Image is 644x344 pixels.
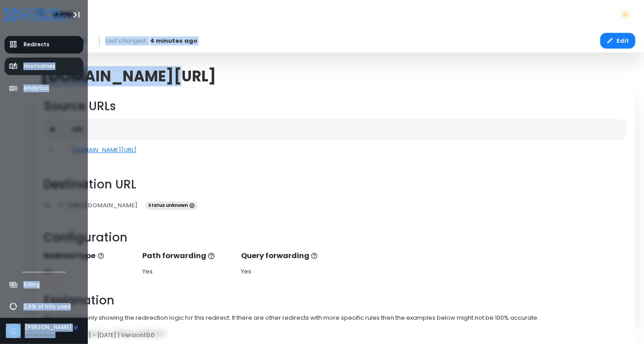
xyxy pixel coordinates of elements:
button: Toggle Aside [68,6,85,23]
p: Query forwarding [241,250,331,261]
div: Yes [142,267,232,276]
div: Yes [241,267,331,276]
a: Redirects [5,36,84,54]
a: Analytics [5,80,84,97]
span: Copyright © [DATE] - [DATE] | Version 1.0.0 [35,331,154,340]
h2: Destination URL [44,178,627,192]
span: Status unknown [145,201,198,210]
span: Analytics [23,85,49,92]
div: [PERSON_NAME] [25,324,78,332]
span: Redirects [23,41,50,49]
div: Ghada's team [25,332,78,338]
p: This section is only showing the redirection logic for this redirect. If there are other redirect... [44,313,627,322]
th: URL [67,119,627,140]
p: Redirect type [44,250,134,261]
h2: Explanation [44,294,627,308]
a: Hostnames [5,58,84,75]
a: Logo [5,8,68,20]
p: Path forwarding [142,250,232,261]
img: Avatar [6,324,21,339]
h2: Source URLs [44,99,627,113]
a: [URL][DOMAIN_NAME] [51,197,145,213]
h2: Configuration [44,231,627,245]
span: Billing [23,281,40,289]
span: 2.9% of hits used [23,303,71,311]
span: Last changed: [105,36,147,45]
div: 301 [44,267,134,276]
button: Edit [600,33,635,49]
span: Hostnames [23,63,55,70]
span: [DOMAIN_NAME][URL] [41,67,216,85]
span: 4 minutes ago [150,36,197,45]
a: 2.9% of hits used [5,298,84,316]
a: [DOMAIN_NAME][URL] [73,146,137,154]
a: Billing [5,276,84,294]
